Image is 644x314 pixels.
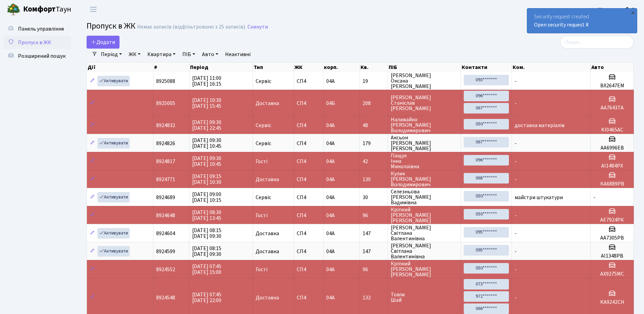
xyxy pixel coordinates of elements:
[593,105,631,111] h5: АА7643ТА
[98,49,125,60] a: Період
[391,292,458,303] span: Товім Шай
[388,63,461,72] th: ПІБ
[156,230,175,237] span: 8924604
[391,243,458,259] span: [PERSON_NAME] Світлана Валентинівна
[515,176,517,183] span: -
[97,228,130,239] a: Активувати
[363,101,385,106] span: 208
[3,36,71,49] a: Пропуск в ЖК
[256,177,279,182] span: Доставка
[156,176,175,183] span: 8924771
[326,266,335,273] span: 04А
[515,77,517,85] span: -
[593,181,631,187] h5: КА6889РВ
[515,230,517,237] span: -
[192,137,221,150] span: [DATE] 09:30 [DATE] 10:45
[560,36,634,49] input: Пошук...
[297,177,320,182] span: СП4
[156,158,175,165] span: 8924817
[591,63,634,72] th: Авто
[515,100,517,107] span: -
[323,63,360,72] th: корп.
[297,141,320,146] span: СП4
[256,195,271,200] span: Сервіс
[156,212,175,219] span: 8924648
[593,83,631,89] h5: ВХ2647ЕМ
[326,140,335,147] span: 04А
[515,266,517,273] span: -
[297,267,320,272] span: СП4
[593,217,631,223] h5: АЕ7924РК
[391,117,458,133] span: Наливайко [PERSON_NAME] Володимирович
[593,163,631,169] h5: АІ1484РХ
[256,213,268,218] span: Гості
[247,24,268,30] a: Скинути
[360,63,388,72] th: Кв.
[192,97,221,110] span: [DATE] 10:30 [DATE] 15:45
[3,22,71,36] a: Панель управління
[192,173,221,186] span: [DATE] 09:15 [DATE] 10:30
[256,231,279,236] span: Доставка
[593,127,631,133] h5: KI0465AC
[23,4,56,15] b: Комфорт
[156,140,175,147] span: 8924826
[256,159,268,164] span: Гості
[363,295,385,300] span: 132
[7,3,20,16] img: logo.png
[91,38,115,46] span: Додати
[515,248,517,255] span: -
[326,294,335,301] span: 04А
[391,171,458,187] span: Кулик [PERSON_NAME] Володимирович
[363,78,385,84] span: 19
[363,249,385,254] span: 147
[297,213,320,218] span: СП4
[598,6,636,13] b: Консьєрж б. 4.
[326,230,335,237] span: 04А
[461,63,512,72] th: Контакти
[192,291,221,304] span: [DATE] 07:45 [DATE] 22:00
[156,122,175,129] span: 8924832
[515,158,517,165] span: -
[515,212,517,219] span: -
[145,49,178,60] a: Квартира
[593,271,631,277] h5: АХ9275МС
[326,77,335,85] span: 04А
[363,213,385,218] span: 96
[326,212,335,219] span: 04А
[97,76,130,86] a: Активувати
[256,78,271,84] span: Сервіс
[192,245,221,258] span: [DATE] 08:15 [DATE] 09:30
[593,299,631,306] h5: KA9242CH
[297,195,320,200] span: СП4
[326,194,335,201] span: 04А
[156,77,175,85] span: 8925088
[391,95,458,111] span: [PERSON_NAME] Станіслав [PERSON_NAME]
[156,266,175,273] span: 8924552
[297,249,320,254] span: СП4
[192,263,221,276] span: [DATE] 07:45 [DATE] 15:00
[87,63,153,72] th: Дії
[593,145,631,151] h5: АА6996ЕВ
[222,49,253,60] a: Неактивні
[391,207,458,223] span: Кріпкий [PERSON_NAME] [PERSON_NAME]
[256,123,271,128] span: Сервіс
[515,122,565,129] span: доставка матеріалів
[253,63,294,72] th: Тип
[189,63,253,72] th: Період
[18,52,66,60] span: Розширений пошук
[18,39,51,46] span: Пропуск в ЖК
[297,295,320,300] span: СП4
[153,63,189,72] th: #
[326,122,335,129] span: 04А
[391,189,458,205] span: Селезньова [PERSON_NAME] Вадимівна
[326,158,335,165] span: 04А
[297,78,320,84] span: СП4
[326,248,335,255] span: 04А
[256,141,271,146] span: Сервіс
[137,24,246,30] div: Немає записів (відфільтровано з 25 записів).
[256,295,279,300] span: Доставка
[391,153,458,169] span: Пащук Інна Миколаївна
[192,191,221,204] span: [DATE] 09:00 [DATE] 10:15
[297,159,320,164] span: СП4
[534,21,589,29] a: Open security request #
